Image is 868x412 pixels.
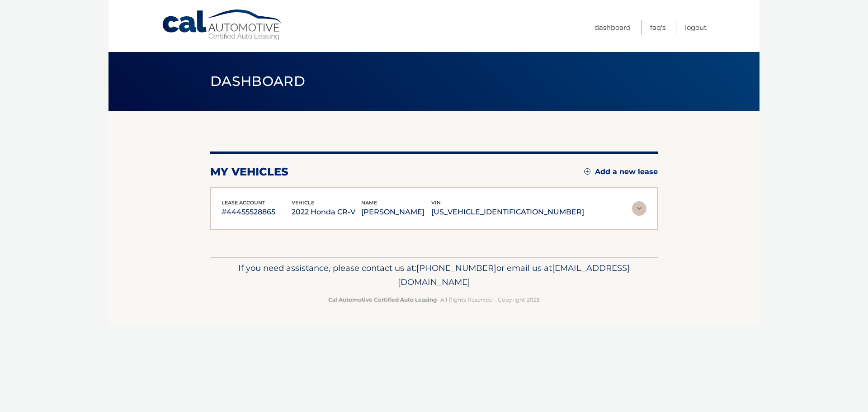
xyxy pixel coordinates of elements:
a: Dashboard [594,20,631,35]
p: - All Rights Reserved - Copyright 2025 [216,295,652,304]
span: lease account [222,199,265,206]
img: add.svg [584,168,590,175]
img: accordion-rest.svg [632,201,646,216]
span: vehicle [292,199,314,206]
h2: my vehicles [210,165,288,179]
strong: Cal Automotive Certified Auto Leasing [328,296,437,303]
a: Logout [685,20,707,35]
span: vin [431,199,441,206]
p: [PERSON_NAME] [361,206,431,218]
p: If you need assistance, please contact us at: or email us at [216,261,652,290]
span: name [361,199,377,206]
p: [US_VEHICLE_IDENTIFICATION_NUMBER] [431,206,584,218]
p: #44455528865 [222,206,292,218]
a: Cal Automotive [161,9,283,41]
p: 2022 Honda CR-V [292,206,362,218]
span: Dashboard [210,73,305,90]
span: [PHONE_NUMBER] [416,263,496,273]
a: Add a new lease [584,167,658,176]
a: FAQ's [650,20,665,35]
